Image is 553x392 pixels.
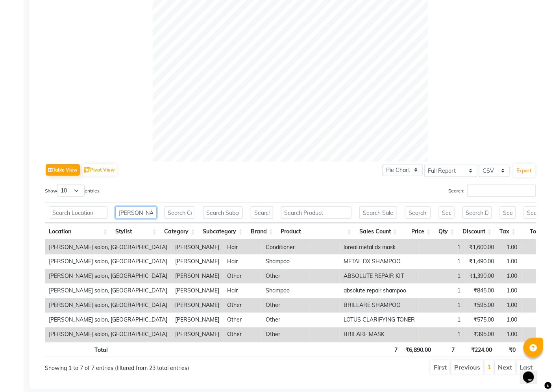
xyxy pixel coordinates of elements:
[464,255,498,269] td: ₹1,490.00
[171,255,223,269] td: [PERSON_NAME]
[165,207,195,219] input: Search Category
[45,342,112,357] th: Total
[171,269,223,284] td: [PERSON_NAME]
[340,327,419,342] td: BRILARE MASK
[340,313,419,327] td: LOTUS CLARIFYING TONER
[223,240,262,255] td: Hair
[462,207,492,219] input: Search Discount
[439,207,455,219] input: Search Qty
[262,313,309,327] td: Other
[171,313,223,327] td: [PERSON_NAME]
[340,269,419,284] td: ABSOLUTE REPAIR KIT
[262,255,309,269] td: Shampoo
[171,327,223,342] td: [PERSON_NAME]
[223,298,262,313] td: Other
[111,223,160,240] th: Stylist: activate to sort column ascending
[419,298,464,313] td: 1
[498,327,522,342] td: 1.00
[247,223,277,240] th: Brand: activate to sort column ascending
[223,269,262,284] td: Other
[498,298,522,313] td: 1.00
[498,284,522,298] td: 1.00
[262,284,309,298] td: Shampoo
[45,327,171,342] td: [PERSON_NAME] salon, [GEOGRAPHIC_DATA]
[45,223,111,240] th: Location: activate to sort column ascending
[498,269,522,284] td: 1.00
[281,207,351,219] input: Search Product
[45,360,243,373] div: Showing 1 to 7 of 7 entries (filtered from 23 total entries)
[514,164,535,178] button: Export
[262,240,309,255] td: Conditioner
[459,342,496,357] th: ₹224.00
[45,240,171,255] td: [PERSON_NAME] salon, [GEOGRAPHIC_DATA]
[464,240,498,255] td: ₹1,600.00
[171,298,223,313] td: [PERSON_NAME]
[448,185,536,197] label: Search:
[459,223,496,240] th: Discount: activate to sort column ascending
[401,223,435,240] th: Price: activate to sort column ascending
[419,269,464,284] td: 1
[262,298,309,313] td: Other
[500,207,516,219] input: Search Tax
[359,207,397,219] input: Search Sales Count
[45,269,171,284] td: [PERSON_NAME] salon, [GEOGRAPHIC_DATA]
[57,185,85,197] select: Showentries
[487,363,491,371] a: 1
[277,223,355,240] th: Product: activate to sort column ascending
[464,284,498,298] td: ₹845.00
[171,240,223,255] td: [PERSON_NAME]
[405,207,431,219] input: Search Price
[46,164,80,176] button: Table View
[161,223,199,240] th: Category: activate to sort column ascending
[203,207,243,219] input: Search Subcategory
[45,298,171,313] td: [PERSON_NAME] salon, [GEOGRAPHIC_DATA]
[49,207,107,219] input: Search Location
[223,284,262,298] td: Hair
[82,164,117,176] button: Pivot View
[435,223,459,240] th: Qty: activate to sort column ascending
[45,255,171,269] td: [PERSON_NAME] salon, [GEOGRAPHIC_DATA]
[84,167,90,173] img: pivot.png
[464,313,498,327] td: ₹575.00
[340,240,419,255] td: loreal metal dx mask
[419,313,464,327] td: 1
[262,269,309,284] td: Other
[262,327,309,342] td: Other
[524,207,550,219] input: Search Total
[340,298,419,313] td: BRILLARE SHAMPOO
[45,313,171,327] td: [PERSON_NAME] salon, [GEOGRAPHIC_DATA]
[419,255,464,269] td: 1
[356,342,401,357] th: 7
[464,327,498,342] td: ₹395.00
[115,207,156,219] input: Search Stylist
[419,327,464,342] td: 1
[520,361,545,384] iframe: chat widget
[435,342,459,357] th: 7
[419,240,464,255] td: 1
[467,185,536,197] input: Search:
[401,342,435,357] th: ₹6,890.00
[223,327,262,342] td: Other
[355,223,401,240] th: Sales Count: activate to sort column ascending
[498,255,522,269] td: 1.00
[464,269,498,284] td: ₹1,390.00
[171,284,223,298] td: [PERSON_NAME]
[498,313,522,327] td: 1.00
[496,223,520,240] th: Tax: activate to sort column ascending
[45,185,100,197] label: Show entries
[251,207,273,219] input: Search Brand
[498,240,522,255] td: 1.00
[199,223,247,240] th: Subcategory: activate to sort column ascending
[340,255,419,269] td: METAL DX SHAMPOO
[419,284,464,298] td: 1
[45,284,171,298] td: [PERSON_NAME] salon, [GEOGRAPHIC_DATA]
[223,255,262,269] td: Hair
[223,313,262,327] td: Other
[340,284,419,298] td: absolute repair shampoo
[464,298,498,313] td: ₹595.00
[496,342,520,357] th: ₹0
